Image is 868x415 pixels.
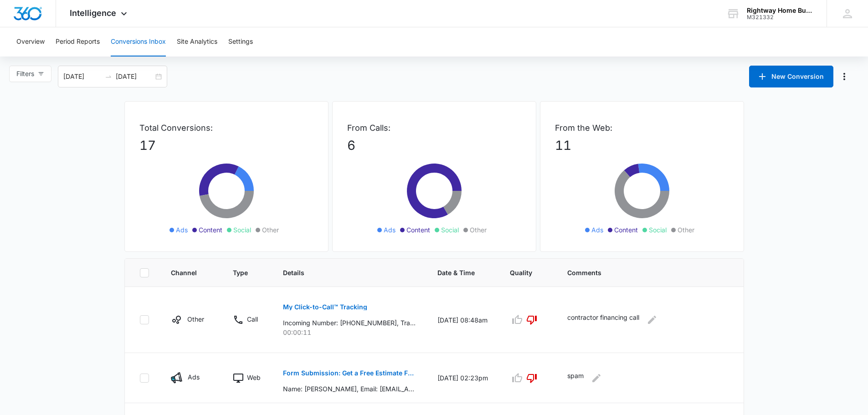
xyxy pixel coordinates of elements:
[283,362,416,384] button: Form Submission: Get a Free Estimate Form - NEW [DATE]
[139,136,313,155] p: 17
[406,225,430,235] span: Content
[247,314,258,324] p: Call
[188,372,200,382] p: Ads
[283,304,367,310] p: My Click-to-Call™ Tracking
[555,122,729,134] p: From the Web:
[837,69,852,84] button: Manage Numbers
[105,73,112,80] span: to
[426,353,499,403] td: [DATE] 02:23pm
[111,27,166,56] button: Conversions Inbox
[228,27,253,56] button: Settings
[16,27,45,56] button: Overview
[283,296,367,318] button: My Click-to-Call™ Tracking
[247,373,261,382] p: Web
[233,225,251,235] span: Social
[614,225,638,235] span: Content
[283,318,416,328] p: Incoming Number: [PHONE_NUMBER], Tracking Number: [PHONE_NUMBER], Ring To: [PHONE_NUMBER], Caller...
[555,136,729,155] p: 11
[177,27,217,56] button: Site Analytics
[384,225,395,235] span: Ads
[645,313,659,327] button: Edit Comments
[749,66,833,87] button: New Conversion
[567,371,584,385] p: spam
[747,7,813,14] div: account name
[105,73,112,80] span: swap-right
[187,314,204,324] p: Other
[426,287,499,353] td: [DATE] 08:48am
[678,225,694,235] span: Other
[347,122,521,134] p: From Calls:
[470,225,487,235] span: Other
[262,225,279,235] span: Other
[16,69,34,79] span: Filters
[589,371,604,385] button: Edit Comments
[63,72,101,82] input: Start date
[116,72,154,82] input: End date
[70,8,116,18] span: Intelligence
[283,370,416,376] p: Form Submission: Get a Free Estimate Form - NEW [DATE]
[283,384,416,394] p: Name: [PERSON_NAME], Email: [EMAIL_ADDRESS][DOMAIN_NAME], Phone: [PHONE_NUMBER], Zip Code: 38063,...
[283,268,402,277] span: Details
[199,225,222,235] span: Content
[56,27,100,56] button: Period Reports
[747,14,813,20] div: account id
[347,136,521,155] p: 6
[649,225,667,235] span: Social
[567,268,715,277] span: Comments
[9,66,51,82] button: Filters
[171,268,198,277] span: Channel
[233,268,248,277] span: Type
[510,268,532,277] span: Quality
[139,122,313,134] p: Total Conversions:
[591,225,603,235] span: Ads
[437,268,475,277] span: Date & Time
[441,225,459,235] span: Social
[283,328,416,337] p: 00:00:11
[176,225,188,235] span: Ads
[567,313,639,327] p: contractor financing call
